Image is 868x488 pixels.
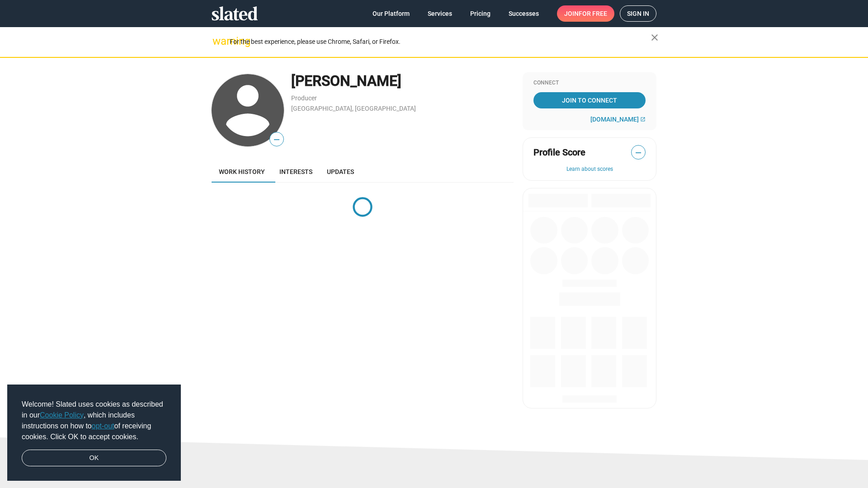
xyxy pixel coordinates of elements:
a: Services [420,5,459,22]
span: Sign in [627,6,649,21]
button: Learn about scores [533,166,646,173]
a: Cookie Policy [40,411,84,419]
mat-icon: close [649,32,660,43]
a: Join To Connect [533,92,646,108]
span: Services [428,5,452,22]
div: For the best experience, please use Chrome, Safari, or Firefox. [230,36,651,48]
a: Our Platform [365,5,417,22]
span: Join [564,5,607,22]
a: Pricing [463,5,498,22]
span: Successes [509,5,539,22]
span: Pricing [470,5,491,22]
a: dismiss cookie message [22,450,166,467]
div: cookieconsent [7,385,181,481]
a: Successes [501,5,546,22]
span: for free [579,5,607,22]
div: Connect [533,80,646,87]
mat-icon: open_in_new [640,117,646,122]
span: Updates [327,168,354,175]
a: Sign in [620,5,656,22]
span: [DOMAIN_NAME] [590,116,639,123]
a: Producer [291,94,317,102]
a: opt-out [92,422,114,430]
a: Interests [272,161,320,183]
a: Joinfor free [557,5,614,22]
span: Welcome! Slated uses cookies as described in our , which includes instructions on how to of recei... [22,399,166,442]
a: [GEOGRAPHIC_DATA], [GEOGRAPHIC_DATA] [291,105,416,112]
span: Our Platform [373,5,410,22]
a: Work history [212,161,272,183]
span: — [632,147,645,159]
span: Interests [279,168,312,175]
span: Join To Connect [535,92,644,108]
a: Updates [320,161,361,183]
span: Profile Score [533,146,585,159]
span: Work history [219,168,265,175]
span: — [270,134,283,145]
div: [PERSON_NAME] [291,71,514,91]
mat-icon: warning [212,36,223,47]
a: [DOMAIN_NAME] [590,116,646,123]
